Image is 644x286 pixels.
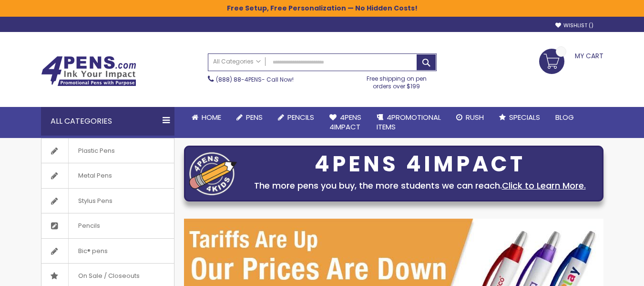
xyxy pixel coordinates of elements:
[216,75,262,84] a: (888) 88-4PENS
[41,189,174,213] a: Stylus Pens
[41,239,174,264] a: Bic® pens
[246,112,263,122] span: Pens
[68,189,122,213] span: Stylus Pens
[41,138,174,163] a: Plastic Pens
[449,107,491,128] a: Rush
[68,138,124,163] span: Plastic Pens
[68,239,117,264] span: Bic® pens
[491,107,548,128] a: Specials
[242,179,598,192] div: The more pens you buy, the more students we can reach.
[502,180,586,191] a: Click to Learn More.
[68,213,110,238] span: Pencils
[548,107,582,128] a: Blog
[41,163,174,188] a: Metal Pens
[208,54,266,70] a: All Categories
[41,107,174,136] div: All Categories
[213,58,261,65] span: All Categories
[322,107,369,138] a: 4Pens4impact
[189,152,237,195] img: four_pen_logo.png
[377,112,441,132] span: 4PROMOTIONAL ITEMS
[555,112,574,122] span: Blog
[270,107,322,128] a: Pencils
[329,112,361,132] span: 4Pens 4impact
[287,112,314,122] span: Pencils
[357,71,437,90] div: Free shipping on pen orders over $199
[509,112,540,122] span: Specials
[184,107,229,128] a: Home
[242,154,598,174] div: 4PENS 4IMPACT
[229,107,270,128] a: Pens
[68,163,122,188] span: Metal Pens
[216,75,294,84] span: - Call Now!
[369,107,449,138] a: 4PROMOTIONALITEMS
[555,22,593,29] a: Wishlist
[41,56,136,86] img: 4Pens Custom Pens and Promotional Products
[466,112,484,122] span: Rush
[41,213,174,238] a: Pencils
[202,112,221,122] span: Home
